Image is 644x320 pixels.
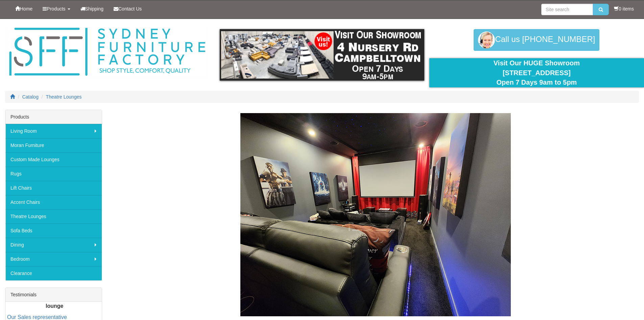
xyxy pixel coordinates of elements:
a: Shipping [75,0,109,17]
a: Sofa Beds [5,223,102,238]
a: Dining [5,238,102,252]
span: Contact Us [118,6,142,12]
span: Products [47,6,65,12]
img: showroom.gif [220,29,424,81]
input: Site search [541,4,593,15]
a: Accent Chairs [5,195,102,209]
div: Visit Our HUGE Showroom [STREET_ADDRESS] Open 7 Days 9am to 5pm [434,58,639,87]
a: Theatre Lounges [46,94,82,100]
a: Catalog [22,94,39,100]
a: Custom Made Lounges [5,152,102,167]
li: 0 items [614,5,634,12]
img: Sydney Furniture Factory [6,26,209,78]
a: Contact Us [109,0,147,17]
div: Testimonials [5,288,102,302]
a: Products [38,0,75,17]
a: Rugs [5,167,102,181]
img: Theatre Lounges [240,113,511,316]
a: Home [10,0,38,17]
a: Lift Chairs [5,181,102,195]
span: Shipping [85,6,104,12]
div: Products [5,110,102,124]
b: Have been everywhere looking for a lounge [8,295,101,308]
a: Bedroom [5,252,102,266]
a: Theatre Lounges [5,209,102,223]
a: Clearance [5,266,102,280]
a: Moran Furniture [5,138,102,152]
a: Living Room [5,124,102,138]
span: Home [20,6,32,12]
